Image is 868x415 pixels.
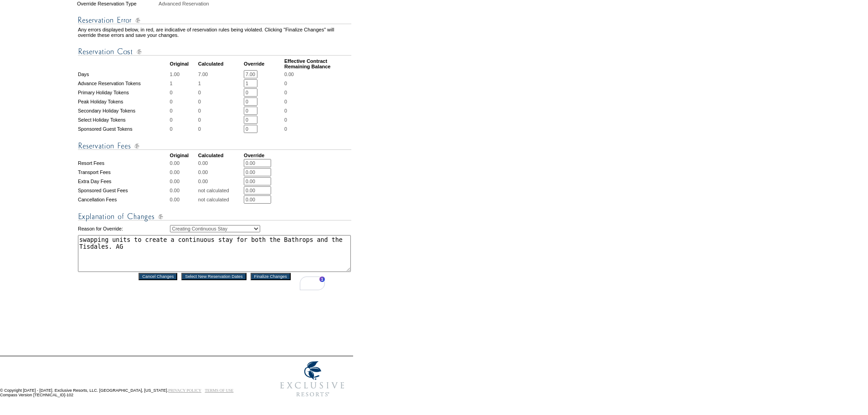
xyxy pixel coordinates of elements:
input: Select New Reservation Dates [181,273,247,280]
td: Override [244,58,283,69]
td: Primary Holiday Tokens [78,88,169,97]
td: Original [170,153,197,158]
td: 0.00 [170,177,197,185]
td: Calculated [198,58,243,69]
td: Sponsored Guest Fees [78,186,169,195]
textarea: To enrich screen reader interactions, please activate Accessibility in Grammarly extension settings [78,235,351,272]
td: Any errors displayed below, in red, are indicative of reservation rules being violated. Clicking ... [78,27,351,38]
td: 7.00 [198,70,243,78]
td: Cancellation Fees [78,195,169,204]
a: PRIVACY POLICY [168,388,201,393]
td: 0.00 [170,195,197,204]
span: 0 [284,81,287,86]
td: Secondary Holiday Tokens [78,107,169,115]
td: 0.00 [198,159,243,167]
span: 0.00 [284,72,294,77]
td: Resort Fees [78,159,169,167]
span: 0 [284,126,287,132]
td: Effective Contract Remaining Balance [284,58,351,69]
td: not calculated [198,195,243,204]
td: not calculated [198,186,243,195]
td: 0.00 [170,159,197,167]
td: 0 [170,125,197,133]
span: 0 [284,99,287,104]
td: 0 [170,97,197,106]
td: Original [170,58,197,69]
img: Reservation Fees [78,140,351,152]
span: 0 [284,117,287,123]
img: Explanation of Changes [78,211,351,222]
td: 1 [170,79,197,87]
td: 0 [170,88,197,97]
td: 1.00 [170,70,197,78]
td: Reason for Override: [78,223,169,234]
td: 0 [198,107,243,115]
td: Advance Reservation Tokens [78,79,169,87]
div: Override Reservation Type [77,1,158,6]
td: Calculated [198,153,243,158]
td: 0 [198,97,243,106]
td: 0.00 [198,168,243,176]
td: Extra Day Fees [78,177,169,185]
img: Exclusive Resorts [272,356,353,402]
td: Select Holiday Tokens [78,116,169,124]
td: 0.00 [170,168,197,176]
img: Reservation Errors [78,15,351,26]
td: 0 [170,116,197,124]
input: Finalize Changes [251,273,291,280]
td: Days [78,70,169,78]
a: TERMS OF USE [205,388,234,393]
td: 0 [198,88,243,97]
td: Transport Fees [78,168,169,176]
td: 0.00 [170,186,197,195]
td: 0.00 [198,177,243,185]
img: Reservation Cost [78,46,351,57]
td: 0 [198,116,243,124]
td: Override [244,153,283,158]
span: 0 [284,90,287,95]
td: 1 [198,79,243,87]
span: 0 [284,108,287,113]
td: Peak Holiday Tokens [78,97,169,106]
div: Advanced Reservation [159,1,352,6]
td: Sponsored Guest Tokens [78,125,169,133]
td: 0 [170,107,197,115]
input: Cancel Changes [139,273,177,280]
td: 0 [198,125,243,133]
